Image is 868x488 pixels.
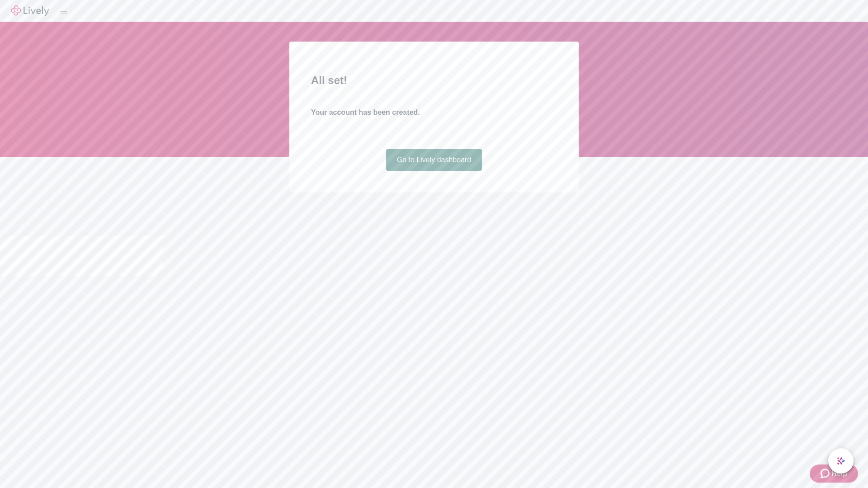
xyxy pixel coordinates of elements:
[311,72,557,89] h2: All set!
[828,448,854,474] button: chat
[11,5,49,16] img: Lively
[821,468,831,479] svg: Zendesk support icon
[311,107,557,118] h4: Your account has been created.
[386,149,482,171] a: Go to Lively dashboard
[810,465,858,483] button: Zendesk support iconHelp
[60,11,67,14] button: Log out
[831,468,847,479] span: Help
[836,456,845,465] svg: Lively AI Assistant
